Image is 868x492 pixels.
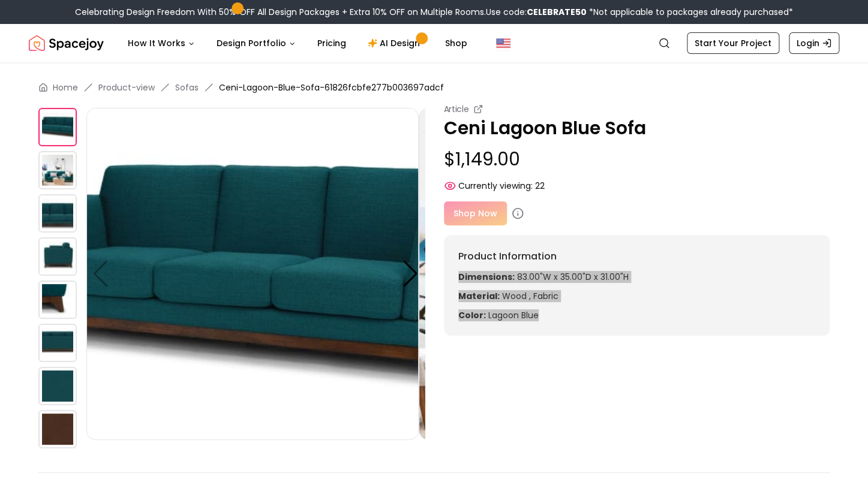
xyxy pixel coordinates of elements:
[38,367,77,405] img: https://storage.googleapis.com/spacejoy-main/assets/61826fcbfe277b003697adcf/product_1_i19hlge0j45
[86,108,419,440] img: https://storage.googleapis.com/spacejoy-main/assets/61826fcbfe277b003697adcf/product_0_1ofmid3m6mje
[38,82,830,93] nav: breadcrumb
[38,237,77,276] img: https://storage.googleapis.com/spacejoy-main/assets/61826fcbfe277b003697adcf/product_3_glilb0g1647
[458,271,816,283] p: 83.00"W x 35.00"D x 31.00"H
[98,82,155,93] a: Product-view
[486,6,587,18] span: Use code:
[488,309,539,321] span: lagoon blue
[175,82,199,93] a: Sofas
[527,6,587,18] b: CELEBRATE50
[38,410,77,448] img: https://storage.googleapis.com/spacejoy-main/assets/61826fcbfe277b003697adcf/product_2_pe8k1p0n2998
[444,117,830,139] p: Ceni Lagoon Blue Sofa
[29,24,839,62] nav: Global
[358,31,433,55] a: AI Design
[687,32,779,54] a: Start Your Project
[308,31,356,55] a: Pricing
[496,36,510,50] img: United States
[444,149,830,170] p: $1,149.00
[38,108,77,146] img: https://storage.googleapis.com/spacejoy-main/assets/61826fcbfe277b003697adcf/product_0_1ofmid3m6mje
[789,32,839,54] a: Login
[38,324,77,362] img: https://storage.googleapis.com/spacejoy-main/assets/61826fcbfe277b003697adcf/product_0_kmhpldo0j73f
[458,309,486,321] strong: Color:
[458,271,515,283] strong: Dimensions:
[53,82,78,93] a: Home
[587,6,793,18] span: *Not applicable to packages already purchased*
[29,31,104,55] a: Spacejoy
[38,151,77,189] img: https://storage.googleapis.com/spacejoy-main/assets/61826fcbfe277b003697adcf/product_1_kgmknob6ejb
[118,31,477,55] nav: Main
[118,31,205,55] button: How It Works
[435,31,477,55] a: Shop
[535,180,545,192] span: 22
[38,280,77,319] img: https://storage.googleapis.com/spacejoy-main/assets/61826fcbfe277b003697adcf/product_6_l7il6fhn6cb
[419,108,751,440] img: https://storage.googleapis.com/spacejoy-main/assets/61826fcbfe277b003697adcf/product_1_kgmknob6ejb
[458,249,816,264] h6: Product Information
[207,31,305,55] button: Design Portfolio
[444,103,469,115] small: Article
[75,6,793,18] div: Celebrating Design Freedom With 50% OFF All Design Packages + Extra 10% OFF on Multiple Rooms.
[458,290,500,302] strong: Material:
[29,31,104,55] img: Spacejoy Logo
[38,194,77,233] img: https://storage.googleapis.com/spacejoy-main/assets/61826fcbfe277b003697adcf/product_2_0g2akpd8m3bn
[502,290,558,302] span: Wood , Fabric
[458,180,533,192] span: Currently viewing:
[219,82,444,93] span: Ceni-Lagoon-Blue-Sofa-61826fcbfe277b003697adcf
